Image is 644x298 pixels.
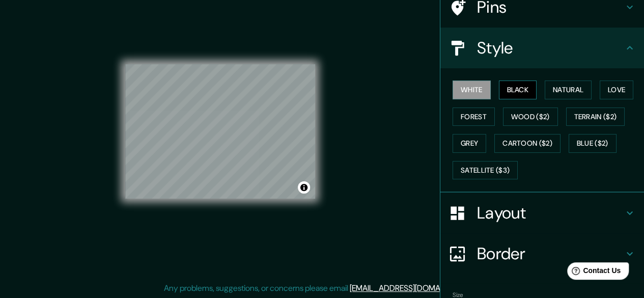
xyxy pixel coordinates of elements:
div: Layout [440,193,644,233]
button: Terrain ($2) [566,107,625,126]
button: Blue ($2) [569,134,617,153]
a: [EMAIL_ADDRESS][DOMAIN_NAME] [350,283,475,293]
p: Any problems, suggestions, or concerns please email . [164,282,477,294]
button: Black [499,80,537,99]
button: Cartoon ($2) [494,134,561,153]
button: Forest [453,107,495,126]
button: Grey [453,134,486,153]
button: Toggle attribution [298,181,310,194]
h4: Border [477,243,624,264]
button: Natural [545,80,592,99]
h4: Layout [477,203,624,223]
button: White [453,80,491,99]
button: Love [600,80,633,99]
div: Style [440,28,644,68]
canvas: Map [125,64,315,199]
div: Border [440,233,644,274]
button: Wood ($2) [503,107,558,126]
iframe: Help widget launcher [553,258,633,287]
h4: Style [477,38,624,58]
button: Satellite ($3) [453,161,518,180]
